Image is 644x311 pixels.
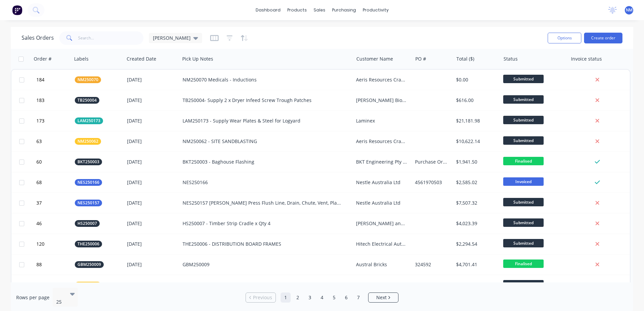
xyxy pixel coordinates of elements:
[36,159,42,165] span: 60
[584,33,622,43] button: Create order
[34,111,75,131] button: 173
[77,138,98,145] span: NM250062
[77,241,99,247] span: THE250006
[127,179,177,186] div: [DATE]
[503,239,544,247] span: Submitted
[183,241,342,247] div: THE250006 - DISTRIBUTION BOARD FRAMES
[36,76,44,83] span: 184
[183,282,342,288] div: NM250058 - ROM Bin Feed [PERSON_NAME]
[341,292,351,303] a: Page 6
[77,220,97,227] span: HS250007
[503,218,544,227] span: Submitted
[77,179,99,186] span: NES250166
[75,261,104,268] button: GBM250009
[456,179,495,186] div: $2,585.02
[127,97,177,104] div: [DATE]
[253,294,272,301] span: Previous
[359,5,392,15] div: productivity
[183,261,342,268] div: GBM250009
[503,198,544,206] span: Submitted
[503,95,544,104] span: Submitted
[415,159,449,165] div: Purchase Order No.: RHA08580 Quote No.: Q250001
[456,97,495,104] div: $616.00
[153,34,191,41] span: [PERSON_NAME]
[456,159,495,165] div: $1,941.50
[75,117,103,124] button: LAM250173
[356,97,407,104] div: [PERSON_NAME] Biomass Pty Ltd
[456,261,495,268] div: $4,701.41
[36,282,42,288] span: 23
[36,200,42,206] span: 37
[456,282,495,288] div: $17,208.24
[243,292,401,303] ul: Pagination
[34,193,75,213] button: 37
[127,261,177,268] div: [DATE]
[127,200,177,206] div: [DATE]
[36,138,42,145] span: 63
[626,7,633,13] span: NM
[456,241,495,247] div: $2,294.54
[183,200,342,206] div: NES250157 [PERSON_NAME] Press Flush Line, Drain, Chute, Vent, Platform
[503,280,544,288] span: Submitted
[503,136,544,145] span: Submitted
[34,131,75,151] button: 63
[36,220,42,227] span: 46
[75,76,101,83] button: NM250070
[415,56,426,62] div: PO #
[36,261,42,268] span: 88
[356,282,407,288] div: Aeris Resources Cracow Operations
[77,261,101,268] span: GBM250009
[75,138,101,145] button: NM250062
[77,200,99,206] span: NES250157
[127,159,177,165] div: [DATE]
[356,117,407,124] div: Laminex
[376,294,387,301] span: Next
[34,152,75,172] button: 60
[356,241,407,247] div: Hitech Electrical Automation Pty Ltd
[310,5,329,15] div: sales
[329,292,339,303] a: Page 5
[503,260,544,268] span: Finalised
[252,5,284,15] a: dashboard
[34,234,75,254] button: 120
[127,220,177,227] div: [DATE]
[56,299,64,305] div: 25
[36,97,44,104] span: 183
[36,179,42,186] span: 68
[127,241,177,247] div: [DATE]
[353,292,363,303] a: Page 7
[77,282,98,288] span: NM250058
[456,76,495,83] div: $0.00
[456,117,495,124] div: $21,181.98
[34,56,52,62] div: Order #
[127,76,177,83] div: [DATE]
[75,179,102,186] button: NES250166
[456,138,495,145] div: $10,622.14
[12,5,22,15] img: Factory
[415,179,449,186] div: 4561970503
[75,241,102,247] button: THE250006
[127,56,156,62] div: Created Date
[293,292,303,303] a: Page 2
[127,117,177,124] div: [DATE]
[182,56,213,62] div: Pick Up Notes
[356,179,407,186] div: Nestle Australia Ltd
[34,275,75,295] button: 23
[504,56,518,62] div: Status
[127,138,177,145] div: [DATE]
[503,177,544,186] span: Invoiced
[78,31,144,45] input: Search...
[456,220,495,227] div: $4,023.39
[77,97,97,104] span: TB250004
[284,5,310,15] div: products
[183,97,342,104] div: TB250004- Supply 2 x Dryer Infeed Screw Trough Patches
[77,117,100,124] span: LAM250173
[456,56,474,62] div: Total ($)
[368,294,398,301] a: Next page
[329,5,359,15] div: purchasing
[36,241,44,247] span: 120
[75,97,99,104] button: TB250004
[356,76,407,83] div: Aeris Resources Cracow Operations
[183,138,342,145] div: NM250062 - SITE SANDBLASTING
[317,292,327,303] a: Page 4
